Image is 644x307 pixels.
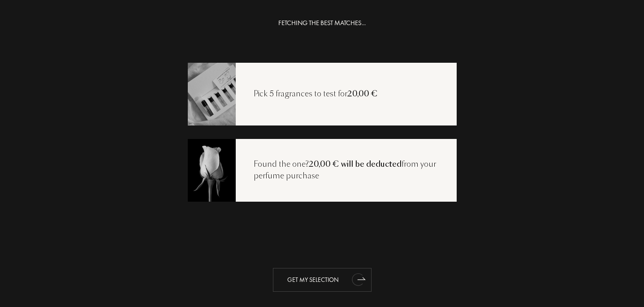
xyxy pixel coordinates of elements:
[273,268,372,292] div: Get my selection
[350,270,367,288] div: animation
[187,138,236,202] img: recoload3.png
[309,159,402,169] span: 20,00 € will be deducted
[236,159,457,182] div: Found the one? from your perfume purchase
[278,18,366,28] div: FETCHING THE BEST MATCHES...
[187,61,236,126] img: recoload1.png
[347,88,378,99] span: 20,00 €
[236,88,396,100] div: Pick 5 fragrances to test for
